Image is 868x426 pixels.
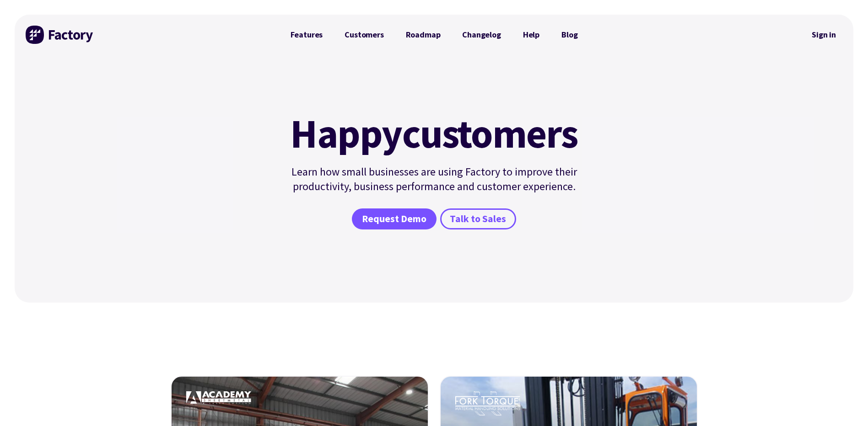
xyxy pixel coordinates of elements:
nav: Primary Navigation [280,26,589,44]
p: Learn how small businesses are using Factory to improve their productivity, business performance ... [285,165,583,194]
a: Changelog [451,26,512,44]
span: Talk to Sales [450,213,506,226]
mark: Happy [290,113,402,154]
a: Talk to Sales [440,208,516,229]
iframe: Chat Widget [822,382,868,426]
a: Customers [334,26,394,44]
a: Blog [550,26,588,44]
img: Factory [26,26,94,44]
nav: Secondary Navigation [805,24,842,45]
a: Request Demo [352,208,436,229]
a: Help [512,26,550,44]
a: Sign in [805,24,842,45]
a: Roadmap [395,26,452,44]
h1: customers [285,113,583,154]
a: Features [280,26,334,44]
span: Request Demo [362,213,426,226]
